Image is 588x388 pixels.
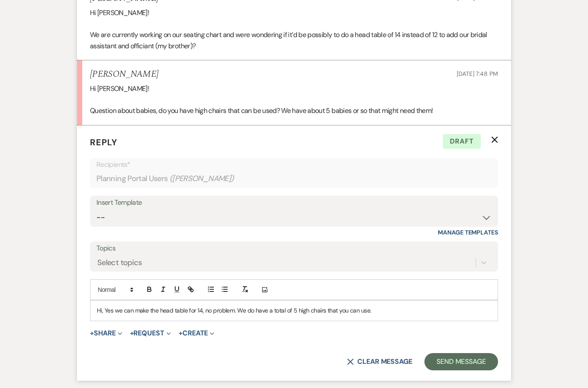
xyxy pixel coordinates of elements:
div: Insert Template [96,197,492,209]
span: [DATE] 7:48 PM [457,70,498,78]
button: Request [130,330,171,337]
div: Planning Portal Users [96,170,492,187]
p: Question about babies, do you have high chairs that can be used? We have about 5 babies or so tha... [90,105,498,116]
p: Recipients* [96,159,492,170]
span: + [90,330,94,337]
span: ( [PERSON_NAME] ) [170,173,234,185]
a: Manage Templates [438,228,498,236]
button: Send Message [424,353,498,370]
label: Topics [96,242,492,255]
span: + [130,330,134,337]
button: Share [90,330,122,337]
p: Hi [PERSON_NAME]! [90,7,498,19]
div: Select topics [97,257,142,269]
h5: [PERSON_NAME] [90,69,158,80]
button: Clear message [347,358,412,365]
p: Hi, Yes we can make the head table for 14, no problem. We do have a total of 5 high chairs that y... [97,306,491,315]
span: + [179,330,183,337]
span: Reply [90,137,118,148]
p: We are currently working on our seating chart and were wondering if it’d be possibly to do a head... [90,29,498,51]
span: Draft [443,134,481,149]
p: Hi [PERSON_NAME]! [90,83,498,94]
button: Create [179,330,214,337]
